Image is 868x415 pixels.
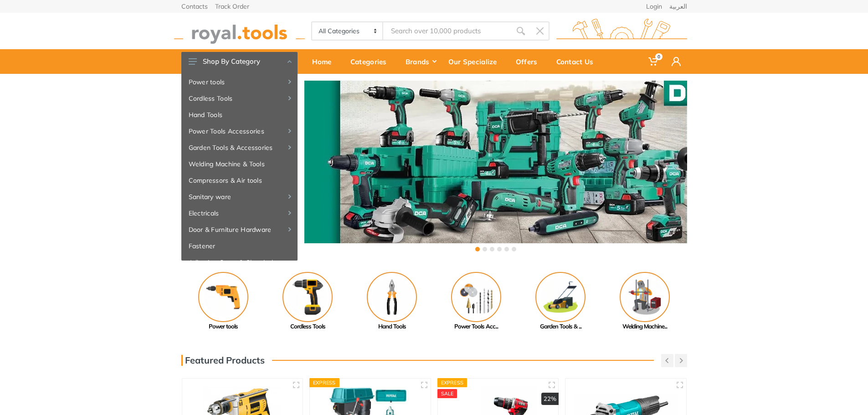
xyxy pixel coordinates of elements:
[312,22,384,40] select: Category
[509,49,550,74] a: Offers
[181,221,298,238] a: Door & Furniture Hardware
[306,49,344,74] a: Home
[519,322,603,331] div: Garden Tools & ...
[309,378,339,387] div: Express
[434,272,519,331] a: Power Tools Acc...
[535,272,586,322] img: Royal - Garden Tools & Accessories
[399,52,442,71] div: Brands
[181,238,298,254] a: Fastener
[181,156,298,172] a: Welding Machine & Tools
[642,49,665,74] a: 0
[181,172,298,189] a: Compressors & Air tools
[181,272,266,331] a: Power tools
[181,205,298,221] a: Electricals
[451,272,501,322] img: Royal - Power Tools Accessories
[181,90,298,107] a: Cordless Tools
[181,189,298,205] a: Sanitary ware
[215,3,249,10] a: Track Order
[181,52,298,71] button: Shop By Category
[541,393,559,405] div: 22%
[181,74,298,90] a: Power tools
[181,3,208,10] a: Contacts
[434,322,519,331] div: Power Tools Acc...
[437,378,467,387] div: Express
[181,355,265,366] h3: Featured Products
[620,272,670,322] img: Royal - Welding Machine & Tools
[646,3,662,10] a: Login
[198,272,248,322] img: Royal - Power tools
[669,3,687,10] a: العربية
[181,322,266,331] div: Power tools
[603,322,687,331] div: Welding Machine...
[350,322,434,331] div: Hand Tools
[519,272,603,331] a: Garden Tools & ...
[603,272,687,331] a: Welding Machine...
[442,49,509,74] a: Our Specialize
[266,272,350,331] a: Cordless Tools
[350,272,434,331] a: Hand Tools
[344,52,399,71] div: Categories
[344,49,399,74] a: Categories
[550,52,606,71] div: Contact Us
[306,52,344,71] div: Home
[282,272,333,322] img: Royal - Cordless Tools
[655,53,663,60] span: 0
[550,49,606,74] a: Contact Us
[181,123,298,139] a: Power Tools Accessories
[383,21,511,41] input: Site search
[442,52,509,71] div: Our Specialize
[509,52,550,71] div: Offers
[367,272,417,322] img: Royal - Hand Tools
[181,254,298,271] a: Adhesive, Spray & Chemical
[181,107,298,123] a: Hand Tools
[437,389,457,398] div: SALE
[266,322,350,331] div: Cordless Tools
[174,19,305,44] img: royal.tools Logo
[181,139,298,156] a: Garden Tools & Accessories
[556,19,687,44] img: royal.tools Logo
